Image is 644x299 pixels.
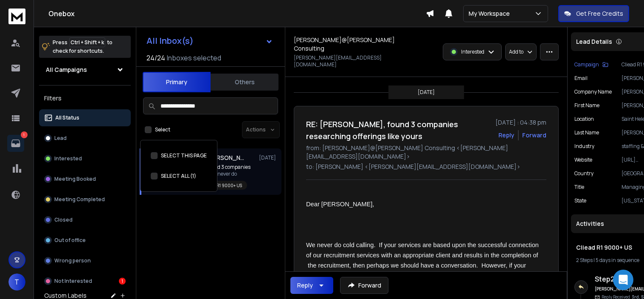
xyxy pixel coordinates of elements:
span: 5 days in sequence [596,256,639,264]
button: T [8,273,25,290]
button: Meeting Booked [39,171,131,188]
h3: Filters [39,92,131,104]
p: Meeting Completed [54,196,105,203]
div: Reply [297,281,313,290]
h1: Onebox [48,9,426,19]
button: All Campaigns [39,61,131,78]
p: Closed [54,216,73,223]
p: State [574,197,586,204]
p: Wrong person [54,257,91,264]
button: Not Interested1 [39,273,131,290]
button: Campaign [574,61,608,68]
p: location [574,116,594,122]
button: Reply [498,131,515,140]
button: All Inbox(s) [140,32,280,49]
h1: All Inbox(s) [146,37,194,45]
button: Others [211,73,278,91]
button: Primary [143,72,211,92]
button: Interested [39,150,131,167]
p: Press to check for shortcuts. [53,38,112,55]
p: [DATE] [418,89,435,96]
p: [DATE] [259,154,278,161]
label: Select [155,126,170,133]
p: Get Free Credits [576,9,623,18]
div: 1 [119,278,126,285]
p: to: [PERSON_NAME] <[PERSON_NAME][EMAIL_ADDRESS][DOMAIN_NAME]> [306,162,546,171]
h1: All Campaigns [46,65,87,74]
label: SELECT ALL (1) [161,173,196,179]
button: Closed [39,211,131,228]
p: Interested [461,48,484,55]
span: 2 Steps [576,256,593,264]
p: [PERSON_NAME][EMAIL_ADDRESS][DOMAIN_NAME] [294,54,424,68]
p: Meeting Booked [54,176,96,182]
p: My Workspace [469,9,513,18]
button: Get Free Credits [558,5,629,22]
label: SELECT THIS PAGE [161,152,207,159]
button: Meeting Completed [39,191,131,208]
p: Company Name [574,88,612,95]
span: Dear [PERSON_NAME], [306,201,374,208]
span: 24 / 24 [146,53,165,63]
p: [DATE] : 04:38 pm [495,118,546,127]
p: website [574,157,592,163]
p: title [574,184,584,191]
p: Email [574,75,588,82]
button: Forward [340,277,388,294]
h1: [PERSON_NAME]@[PERSON_NAME] Consulting [294,36,424,53]
div: Forward [522,131,546,140]
img: logo [8,9,25,24]
button: Lead [39,130,131,147]
button: Reply [290,277,333,294]
h3: Inboxes selected [167,53,221,63]
p: Cliead R1 9000+ US [203,182,242,189]
p: Interested [54,155,82,162]
div: Open Intercom Messenger [613,270,633,290]
p: Campaign [574,61,599,68]
p: from: [PERSON_NAME]@[PERSON_NAME] Consulting <[PERSON_NAME][EMAIL_ADDRESS][DOMAIN_NAME]> [306,144,546,161]
button: Out of office [39,232,131,249]
p: Lead [54,135,67,142]
p: Country [574,170,593,177]
p: industry [574,143,594,150]
span: We never do cold calling. If your services are based upon the successful connection of our recrui... [306,242,540,279]
p: Out of office [54,237,86,244]
span: Ctrl + Shift + k [69,37,105,47]
p: Last Name [574,129,599,136]
button: All Status [39,109,131,126]
button: Wrong person [39,252,131,269]
p: All Status [55,114,79,121]
p: First Name [574,102,599,109]
a: 1 [7,135,24,152]
h1: RE: [PERSON_NAME], found 3 companies researching offerings like yours [306,118,490,142]
p: Add to [509,48,523,55]
p: Lead Details [576,37,612,46]
p: 1 [21,131,28,138]
p: Not Interested [54,278,92,285]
